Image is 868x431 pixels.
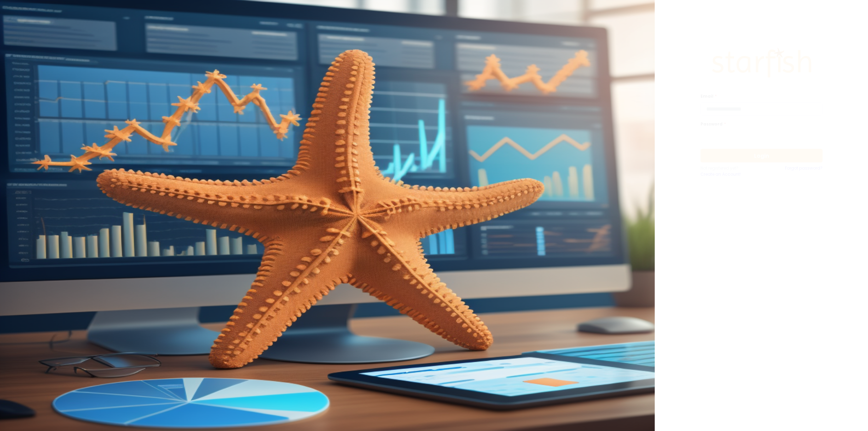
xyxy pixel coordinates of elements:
button: Login [701,149,823,162]
img: Logo.42cb71d561138c82c4ab.png [711,41,812,84]
a: Create an Account! [701,171,762,177]
p: Not registered yet? [701,165,762,171]
label: Password [701,121,818,127]
label: Email [701,93,818,99]
a: Forgot password? [785,165,823,177]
